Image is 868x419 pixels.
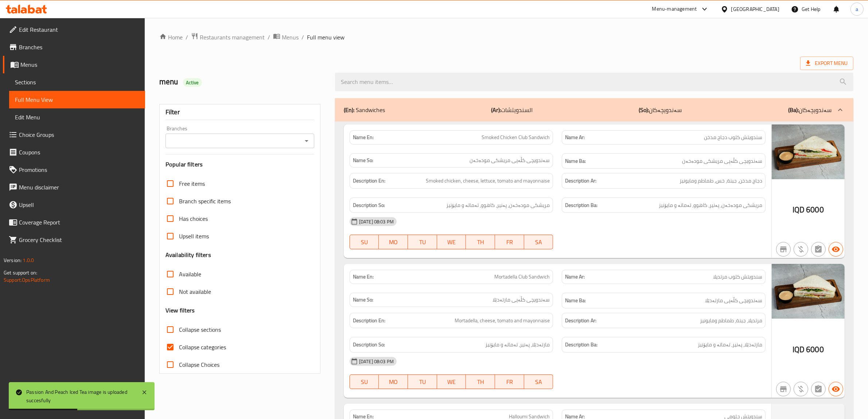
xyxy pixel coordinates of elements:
span: Smoked chicken, cheese, lettuce, tomato and mayonnaise [426,176,550,185]
p: سەندویچەکان [639,105,682,114]
span: a [856,5,858,13]
span: Available [179,270,201,278]
span: Promotions [19,165,139,174]
span: Menu disclaimer [19,183,139,192]
span: Not available [179,287,211,296]
span: سەندویچی کڵەپی مارتەدێلا [705,296,762,305]
strong: Description Ar: [565,316,596,325]
button: SA [524,374,553,389]
a: Coupons [3,143,145,161]
span: Full menu view [307,33,345,42]
button: Purchased item [794,242,808,257]
span: Sections [15,78,139,87]
span: سندويتش كلوب مرتديلا [713,273,762,281]
b: (Ar): [491,104,501,115]
span: سندويتش كلوب دجاج مدخن [704,134,762,141]
strong: Name Ba: [565,296,586,305]
button: WE [437,235,466,249]
span: Coverage Report [19,218,139,227]
span: TU [411,377,434,387]
button: FR [495,374,524,389]
span: WE [440,237,463,247]
strong: Description En: [353,316,385,325]
button: SU [350,374,379,389]
button: Not has choices [811,382,826,396]
p: سەندویچەکان [788,105,832,114]
span: Has choices [179,214,208,223]
strong: Description Ba: [565,340,598,349]
span: TU [411,237,434,247]
strong: Name So: [353,296,373,304]
strong: Description En: [353,176,385,185]
span: 6000 [806,203,824,217]
div: Passion And Peach Iced Tea image is uploaded succesfully [26,388,134,404]
span: Branches [19,43,139,51]
div: (En): Sandwiches(Ar):السندويتشات(So):سەندویچەکان(Ba):سەندویچەکان [335,98,853,122]
span: Upsell [19,200,139,209]
span: Coupons [19,148,139,157]
button: MO [379,374,408,389]
span: مارتەدێلا، پەنیر، تەماتە و مایۆنیز [485,340,550,349]
span: MO [382,377,405,387]
div: Filter [166,104,314,120]
span: IQD [793,203,805,217]
span: TH [469,377,492,387]
button: Not branch specific item [776,382,791,396]
span: WE [440,377,463,387]
button: TU [408,374,437,389]
button: Open [301,136,312,146]
span: 6000 [806,342,824,357]
strong: Description Ar: [565,176,596,185]
a: Upsell [3,196,145,214]
strong: Description So: [353,340,385,349]
button: TH [466,374,495,389]
button: SU [350,235,379,249]
span: Menus [282,33,299,42]
b: (En): [344,104,354,115]
a: Full Menu View [9,91,145,108]
button: WE [437,374,466,389]
span: Upsell items [179,232,209,241]
div: Menu-management [652,5,697,14]
span: دجاج مدخن، جبنة، خس، طماطم ومايونيز [680,176,762,185]
span: Collapse categories [179,343,226,351]
span: Restaurants management [200,33,265,42]
a: Branches [3,38,145,56]
h2: menu [159,76,326,87]
strong: Name Ar: [565,134,585,141]
button: SA [524,235,553,249]
span: Smoked Chicken Club Sandwich [482,134,550,141]
input: search [335,73,853,91]
span: [DATE] 08:03 PM [356,358,397,365]
span: Menus [20,60,139,69]
span: [DATE] 08:03 PM [356,218,397,225]
span: سەندویچی کڵەپی مریشکی مودەخەن [470,157,550,164]
a: Sections [9,73,145,91]
button: TU [408,235,437,249]
li: / [301,33,304,42]
span: سەندویچی کڵەپی مارتەدێلا [493,296,550,304]
span: Version: [4,255,22,265]
a: Menu disclaimer [3,178,145,196]
span: مرتديلا، جبنة، طماطم ومايونيز [700,316,762,325]
button: FR [495,235,524,249]
strong: Name Ar: [565,273,585,281]
span: SA [527,377,550,387]
a: Coverage Report [3,214,145,231]
span: سەندویچی کڵەپی مریشکی مودەخەن [682,157,762,166]
span: SU [353,377,376,387]
strong: Name En: [353,273,374,281]
span: IQD [793,342,805,357]
span: Full Menu View [15,95,139,104]
h3: Popular filters [166,160,314,169]
a: Home [159,33,183,42]
span: مریشکی مودەخەن، پەنیر، کاهوو، تەماتە و مایۆنیز [659,201,762,210]
b: (So): [639,104,649,115]
div: [GEOGRAPHIC_DATA] [731,5,779,13]
span: Choice Groups [19,130,139,139]
h3: Availability filters [166,251,211,259]
a: Menus [273,32,299,42]
a: Promotions [3,161,145,178]
a: Grocery Checklist [3,231,145,249]
span: MO [382,237,405,247]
